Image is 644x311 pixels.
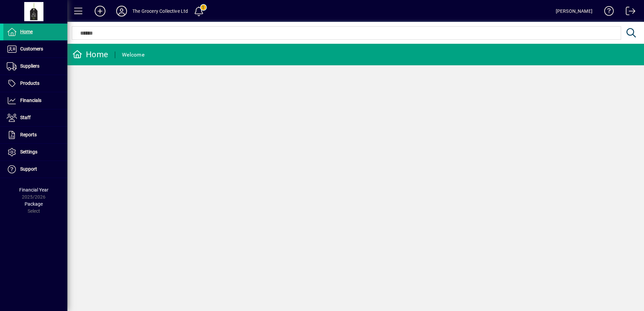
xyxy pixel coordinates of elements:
span: Settings [20,149,37,154]
span: Suppliers [20,63,39,69]
button: Add [89,5,111,17]
a: Financials [3,92,67,109]
div: [PERSON_NAME] [556,6,592,16]
span: Staff [20,115,31,120]
a: Support [3,161,67,178]
span: Reports [20,132,37,137]
span: Home [20,29,33,34]
a: Knowledge Base [599,1,614,23]
div: Welcome [122,49,144,60]
span: Financials [20,98,41,103]
span: Financial Year [19,187,49,193]
span: Products [20,80,39,86]
a: Suppliers [3,58,67,75]
a: Products [3,75,67,92]
span: Support [20,166,37,172]
a: Reports [3,127,67,143]
span: Package [25,201,43,207]
div: Home [72,49,108,60]
a: Staff [3,109,67,126]
div: The Grocery Collective Ltd [132,6,188,16]
a: Logout [621,1,636,23]
span: Customers [20,46,43,51]
a: Customers [3,41,67,58]
button: Profile [111,5,132,17]
a: Settings [3,144,67,161]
